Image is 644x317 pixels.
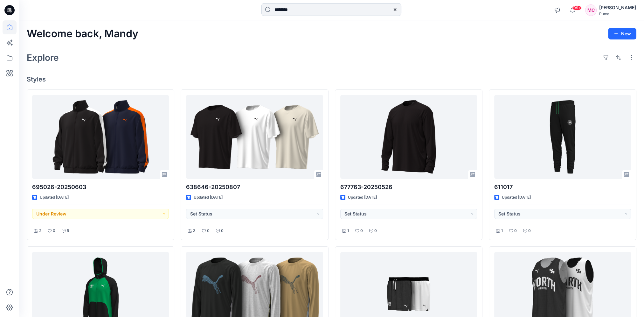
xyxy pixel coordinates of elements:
p: 3 [193,228,196,234]
p: Updated [DATE] [40,194,69,201]
p: 1 [347,228,349,234]
p: Updated [DATE] [348,194,377,201]
p: 677763-20250526 [340,183,477,192]
a: 611017 [494,95,631,179]
h4: Styles [27,75,636,83]
p: 0 [514,228,517,234]
p: 2 [39,228,41,234]
p: 1 [501,228,503,234]
p: Updated [DATE] [502,194,531,201]
p: 0 [207,228,210,234]
a: 677763-20250526 [340,95,477,179]
div: Puma [599,11,636,16]
p: 611017 [494,183,631,192]
p: 695026-20250603 [32,183,169,192]
a: 638646-20250807 [186,95,323,179]
button: New [608,28,636,39]
div: MC [585,4,597,16]
a: 695026-20250603 [32,95,169,179]
p: 0 [374,228,377,234]
p: 0 [528,228,531,234]
p: 5 [67,228,69,234]
p: 0 [53,228,55,234]
div: [PERSON_NAME] [599,4,636,11]
h2: Explore [27,53,59,63]
h2: Welcome back, Mandy [27,28,138,40]
p: 0 [221,228,224,234]
p: Updated [DATE] [194,194,223,201]
p: 638646-20250807 [186,183,323,192]
span: 99+ [572,5,582,11]
p: 0 [360,228,363,234]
